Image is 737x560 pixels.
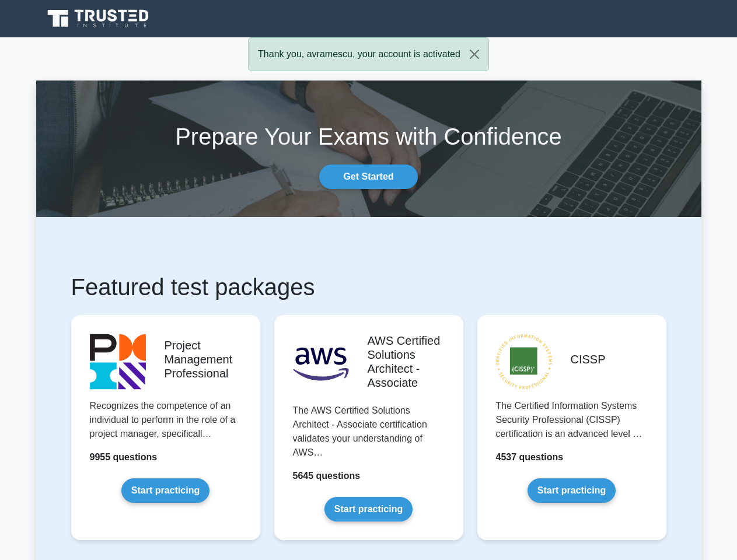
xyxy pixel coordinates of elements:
a: Start practicing [324,497,413,521]
a: Start practicing [528,478,616,503]
a: Get Started [319,164,417,189]
h1: Featured test packages [71,273,666,301]
button: Close [460,38,488,71]
div: Thank you, avramescu, your account is activated [248,37,489,71]
h1: Prepare Your Exams with Confidence [36,123,701,150]
a: Start practicing [121,478,209,503]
